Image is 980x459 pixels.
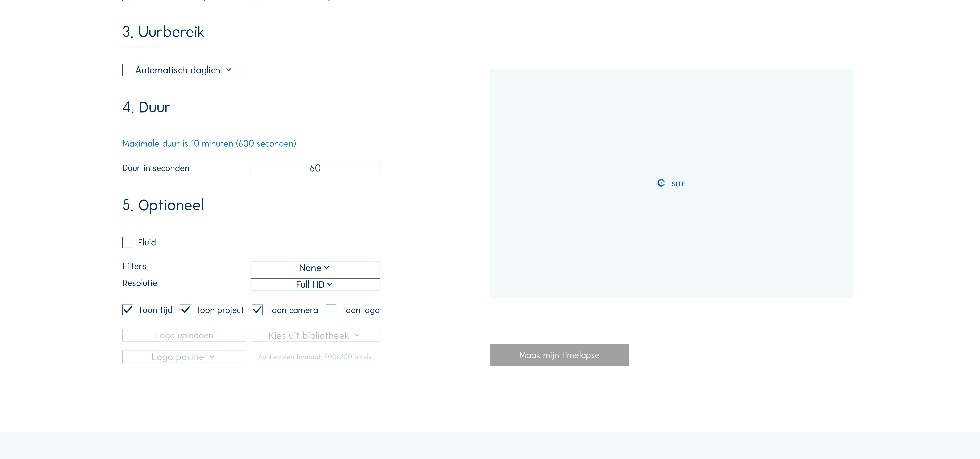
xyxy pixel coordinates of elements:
[122,197,204,220] div: 5. Optioneel
[122,99,171,122] div: 4. Duur
[196,306,244,314] div: Toon project
[296,277,335,292] div: Full HD
[138,306,172,314] div: Toon tijd
[135,63,234,77] div: Automatisch daglicht
[658,178,665,185] img: logo_pic
[122,329,246,341] input: Logo uploaden
[341,306,380,314] div: Toon logo
[123,64,246,76] div: Automatisch daglicht
[122,24,205,47] div: 3. Uurbereik
[672,182,685,187] img: logo_text
[122,139,380,148] div: Maximale duur is 10 minuten (600 seconden)
[299,260,331,275] div: None
[251,351,380,363] div: Aanbevolen formaat: 200x200 pixels.
[138,238,156,247] div: Fluid
[122,278,251,291] label: Resolutie
[267,306,318,314] div: Toon camera
[251,279,380,291] div: Full HD
[490,344,629,366] div: Maak mijn timelapse
[122,164,251,172] label: Duur in seconden
[251,262,380,274] div: None
[122,262,251,274] label: Filters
